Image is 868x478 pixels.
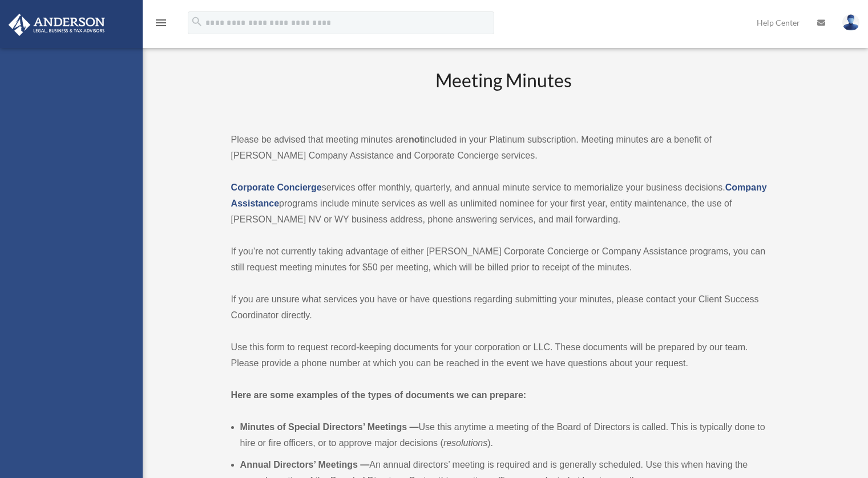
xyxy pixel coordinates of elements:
[231,68,777,115] h2: Meeting Minutes
[231,180,777,228] p: services offer monthly, quarterly, and annual minute service to memorialize your business decisio...
[842,14,859,31] img: User Pic
[191,15,203,28] i: search
[231,291,777,323] p: If you are unsure what services you have or have questions regarding submitting your minutes, ple...
[231,390,527,400] strong: Here are some examples of the types of documents we can prepare:
[5,14,108,36] img: Anderson Advisors Platinum Portal
[154,16,168,30] i: menu
[240,460,370,469] b: Annual Directors’ Meetings —
[231,183,767,208] a: Company Assistance
[231,183,322,192] a: Corporate Concierge
[231,244,777,276] p: If you’re not currently taking advantage of either [PERSON_NAME] Corporate Concierge or Company A...
[240,419,777,451] li: Use this anytime a meeting of the Board of Directors is called. This is typically done to hire or...
[231,339,777,371] p: Use this form to request record-keeping documents for your corporation or LLC. These documents wi...
[443,438,487,448] em: resolutions
[240,422,419,432] b: Minutes of Special Directors’ Meetings —
[409,135,423,144] strong: not
[154,20,168,30] a: menu
[231,132,777,164] p: Please be advised that meeting minutes are included in your Platinum subscription. Meeting minute...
